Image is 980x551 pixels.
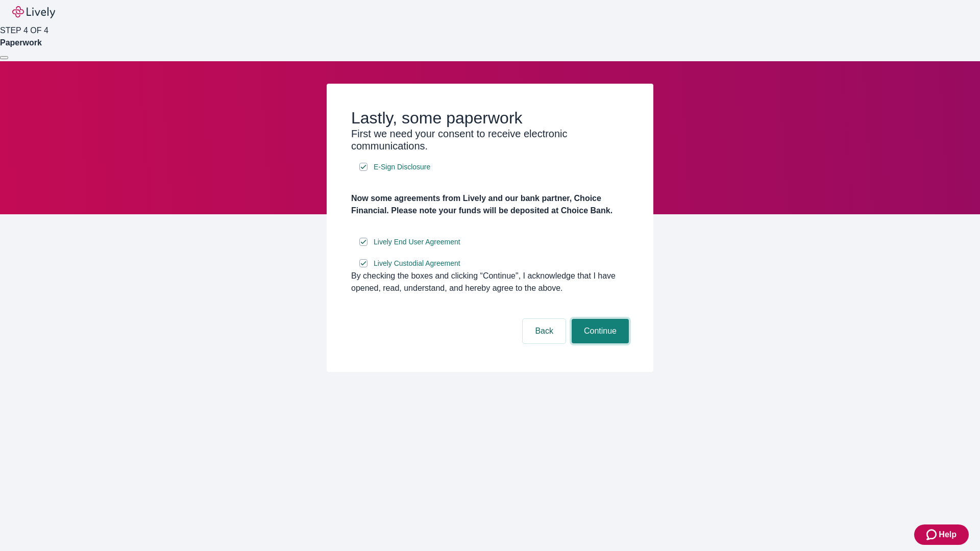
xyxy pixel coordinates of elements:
a: e-sign disclosure document [372,236,462,248]
svg: Zendesk support icon [926,529,939,541]
h2: Lastly, some paperwork [351,108,629,128]
a: e-sign disclosure document [372,257,462,270]
h4: Now some agreements from Lively and our bank partner, Choice Financial. Please note your funds wi... [351,192,629,217]
span: Lively End User Agreement [374,237,460,247]
h3: First we need your consent to receive electronic communications. [351,128,629,152]
img: Lively [12,6,55,18]
button: Zendesk support iconHelp [914,524,969,545]
button: Continue [572,319,629,343]
span: E-Sign Disclosure [374,162,430,172]
div: By checking the boxes and clicking “Continue", I acknowledge that I have opened, read, understand... [351,270,629,294]
button: Back [523,319,566,343]
span: Lively Custodial Agreement [374,258,460,269]
a: e-sign disclosure document [372,161,432,173]
span: Help [939,529,957,541]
